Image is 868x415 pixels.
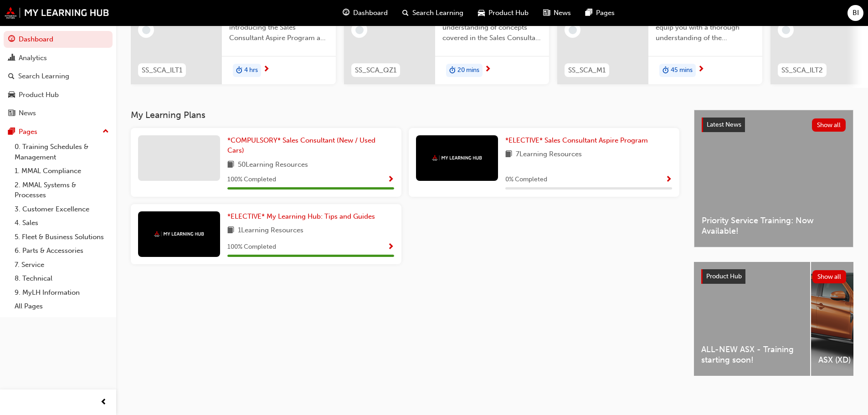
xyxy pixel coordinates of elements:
[665,176,672,184] span: Show Progress
[142,65,182,76] span: SS_SCA_ILT1
[227,242,276,252] span: 100 % Completed
[4,123,113,140] button: Pages
[100,397,107,408] span: prev-icon
[227,136,375,155] span: *COMPULSORY* Sales Consultant (New / Used Cars)
[387,241,394,253] button: Show Progress
[536,4,578,22] a: news-iconNews
[131,110,679,120] h3: My Learning Plans
[707,121,741,128] span: Latest News
[227,135,394,156] a: *COMPULSORY* Sales Consultant (New / Used Cars)
[4,50,113,67] a: Analytics
[11,178,113,202] a: 2. MMAL Systems & Processes
[694,110,853,247] a: Latest NewsShow allPriority Service Training: Now Available!
[4,87,113,103] a: Product Hub
[671,65,693,76] span: 45 mins
[11,244,113,258] a: 6. Parts & Accessories
[355,26,364,34] span: learningRecordVerb_NONE-icon
[335,4,395,22] a: guage-iconDashboard
[812,118,846,132] button: Show all
[412,8,463,18] span: Search Learning
[18,71,69,82] div: Search Learning
[355,65,396,76] span: SS_SCA_QZ1
[229,12,329,43] span: Online instructor led session introducing the Sales Consultant Aspire Program and outlining what ...
[11,258,113,272] a: 7. Service
[432,155,482,161] img: mmal
[698,66,704,74] span: next-icon
[568,65,606,76] span: SS_SCA_M1
[505,149,512,160] span: book-icon
[11,140,113,164] a: 0. Training Schedules & Management
[505,174,547,185] span: 0 % Completed
[244,65,258,76] span: 4 hrs
[663,65,669,77] span: duration-icon
[227,225,234,236] span: book-icon
[154,231,204,237] img: mmal
[11,272,113,286] a: 8. Technical
[853,8,859,18] span: BI
[103,126,109,138] span: up-icon
[781,65,823,76] span: SS_SCA_ILT2
[402,7,409,19] span: search-icon
[596,8,615,18] span: Pages
[11,286,113,300] a: 9. MyLH Information
[343,7,349,19] span: guage-icon
[543,7,550,19] span: news-icon
[387,174,394,185] button: Show Progress
[701,269,846,284] a: Product HubShow all
[442,12,542,43] span: Designed to test your understanding of concepts covered in the Sales Consultant Aspire Program 'P...
[847,5,863,21] button: BI
[395,4,471,22] a: search-iconSearch Learning
[227,174,276,185] span: 100 % Completed
[4,105,113,122] a: News
[227,211,379,222] a: *ELECTIVE* My Learning Hub: Tips and Guides
[142,26,150,34] span: learningRecordVerb_NONE-icon
[227,159,234,171] span: book-icon
[8,91,15,99] span: car-icon
[227,212,375,220] span: *ELECTIVE* My Learning Hub: Tips and Guides
[11,202,113,216] a: 3. Customer Excellence
[11,216,113,230] a: 4. Sales
[19,127,37,137] div: Pages
[8,109,15,118] span: news-icon
[782,26,790,34] span: learningRecordVerb_NONE-icon
[706,272,742,280] span: Product Hub
[457,65,479,76] span: 20 mins
[19,90,59,100] div: Product Hub
[19,53,47,63] div: Analytics
[694,262,810,376] a: ALL-NEW ASX - Training starting soon!
[569,26,577,34] span: learningRecordVerb_NONE-icon
[4,29,113,123] button: DashboardAnalyticsSearch LearningProduct HubNews
[449,65,456,77] span: duration-icon
[812,270,847,283] button: Show all
[478,7,485,19] span: car-icon
[387,176,394,184] span: Show Progress
[488,8,529,18] span: Product Hub
[11,164,113,178] a: 1. MMAL Compliance
[8,54,15,62] span: chart-icon
[586,7,592,19] span: pages-icon
[505,135,652,146] a: *ELECTIVE* Sales Consultant Aspire Program
[236,65,242,77] span: duration-icon
[263,66,270,74] span: next-icon
[4,68,113,85] a: Search Learning
[8,72,15,81] span: search-icon
[701,344,803,365] span: ALL-NEW ASX - Training starting soon!
[8,128,15,136] span: pages-icon
[4,31,113,48] a: Dashboard
[665,174,672,185] button: Show Progress
[238,225,303,236] span: 1 Learning Resources
[702,118,846,132] a: Latest NewsShow all
[516,149,582,160] span: 7 Learning Resources
[238,159,308,171] span: 50 Learning Resources
[484,66,491,74] span: next-icon
[353,8,388,18] span: Dashboard
[505,136,648,144] span: *ELECTIVE* Sales Consultant Aspire Program
[702,215,846,236] span: Priority Service Training: Now Available!
[554,8,571,18] span: News
[5,7,109,19] img: mmal
[578,4,622,22] a: pages-iconPages
[11,299,113,313] a: All Pages
[11,230,113,244] a: 5. Fleet & Business Solutions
